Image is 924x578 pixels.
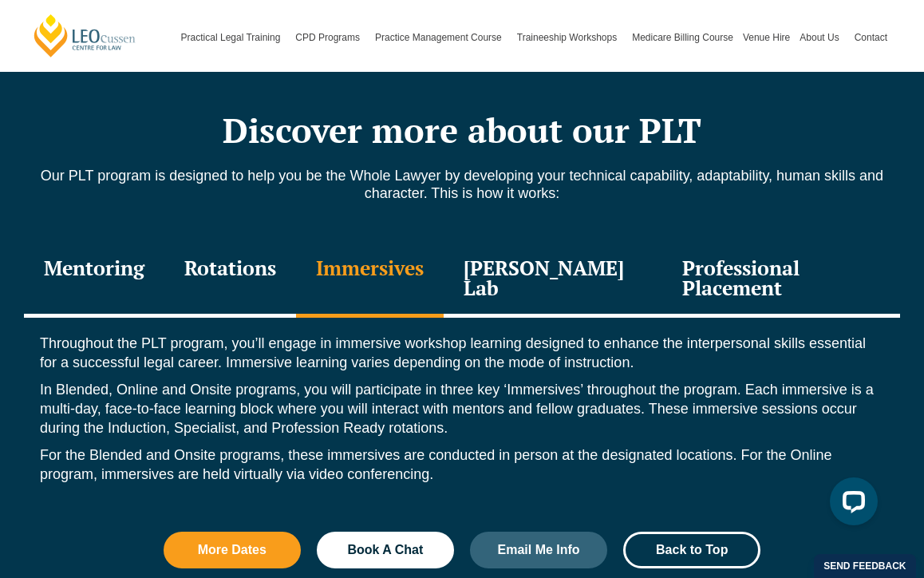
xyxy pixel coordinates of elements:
div: Professional Placement [662,242,900,318]
span: More Dates [198,544,267,556]
div: Rotations [164,242,296,318]
a: Venue Hire [738,3,795,72]
p: Throughout the PLT program, you’ll engage in immersive workshop learning designed to enhance the ... [40,334,884,372]
a: Practice Management Course [370,3,512,72]
a: Back to Top [623,532,760,568]
span: Back to Top [656,544,728,556]
a: More Dates [164,532,301,568]
div: [PERSON_NAME] Lab [444,242,662,318]
a: Contact [850,3,892,72]
a: CPD Programs [290,3,370,72]
p: Our PLT program is designed to help you be the Whole Lawyer by developing your technical capabili... [24,167,900,202]
a: Medicare Billing Course [627,3,738,72]
a: [PERSON_NAME] Centre for Law [32,13,138,58]
iframe: LiveChat chat widget [817,471,884,538]
p: For the Blended and Onsite programs, these immersives are conducted in person at the designated l... [40,445,884,484]
p: In Blended, Online and Onsite programs, you will participate in three key ‘Immersives’ throughout... [40,380,884,437]
a: Practical Legal Training [176,3,291,72]
h2: Discover more about our PLT [24,110,900,150]
a: Book A Chat [317,532,454,568]
a: Email Me Info [470,532,607,568]
div: Mentoring [24,242,164,318]
div: Immersives [296,242,444,318]
span: Email Me Info [498,544,580,556]
a: Traineeship Workshops [512,3,627,72]
a: About Us [795,3,849,72]
span: Book A Chat [348,544,424,556]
